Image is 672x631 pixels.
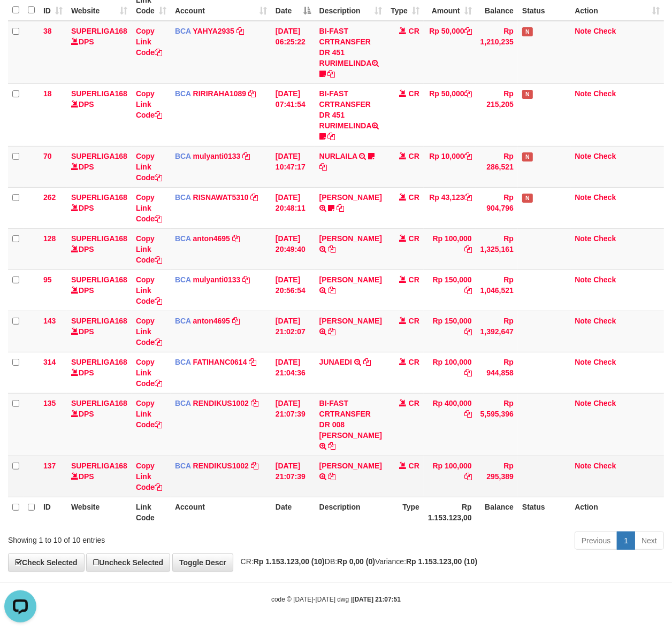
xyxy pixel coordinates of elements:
[424,456,476,497] td: Rp 100,000
[464,152,472,160] a: Copy Rp 10,000 to clipboard
[319,163,327,171] a: Copy NURLAILA to clipboard
[193,275,241,284] a: mulyanti0133
[67,352,132,393] td: DPS
[271,187,315,228] td: [DATE] 20:48:11
[43,275,52,284] span: 95
[522,27,533,36] span: Has Note
[132,497,171,527] th: Link Code
[71,152,127,160] a: SUPERLIGA168
[409,152,419,160] span: CR
[71,234,127,243] a: SUPERLIGA168
[464,286,472,295] a: Copy Rp 150,000 to clipboard
[329,327,336,336] a: Copy TITA PURNAMA to clipboard
[242,152,250,160] a: Copy mulyanti0133 to clipboard
[409,358,419,366] span: CR
[271,497,315,527] th: Date
[328,70,335,78] a: Copy BI-FAST CRTRANSFER DR 451 RURIMELINDA to clipboard
[271,21,315,84] td: [DATE] 06:25:22
[193,234,230,243] a: anton4695
[409,27,419,35] span: CR
[476,270,518,311] td: Rp 1,046,521
[71,358,127,366] a: SUPERLIGA168
[67,497,132,527] th: Website
[232,234,240,243] a: Copy anton4695 to clipboard
[67,311,132,352] td: DPS
[522,152,533,161] span: Has Note
[43,461,56,470] span: 137
[248,89,256,98] a: Copy RIRIRAHA1089 to clipboard
[175,193,191,202] span: BCA
[43,358,56,366] span: 314
[175,234,191,243] span: BCA
[175,27,191,35] span: BCA
[236,27,244,35] a: Copy YAHYA2935 to clipboard
[593,193,616,202] a: Check
[43,193,56,202] span: 262
[43,27,52,35] span: 38
[315,83,386,146] td: BI-FAST CRTRANSFER DR 451 RURIMELINDA
[271,596,401,603] small: code © [DATE]-[DATE] dwg |
[271,270,315,311] td: [DATE] 20:56:54
[175,152,191,160] span: BCA
[136,317,162,347] a: Copy Link Code
[424,228,476,270] td: Rp 100,000
[464,89,472,98] a: Copy Rp 50,000 to clipboard
[242,275,250,284] a: Copy mulyanti0133 to clipboard
[271,352,315,393] td: [DATE] 21:04:36
[136,152,162,182] a: Copy Link Code
[575,234,591,243] a: Note
[172,553,233,572] a: Toggle Descr
[193,399,249,407] a: RENDIKUS1002
[329,286,336,295] a: Copy DEDE PRATIWI to clipboard
[136,399,162,429] a: Copy Link Code
[315,21,386,84] td: BI-FAST CRTRANSFER DR 451 RURIMELINDA
[406,557,477,566] strong: Rp 1.153.123,00 (10)
[575,152,591,160] a: Note
[522,194,533,203] span: Has Note
[71,193,127,202] a: SUPERLIGA168
[8,530,272,545] div: Showing 1 to 10 of 10 entries
[71,399,127,407] a: SUPERLIGA168
[319,275,382,284] a: [PERSON_NAME]
[409,234,419,243] span: CR
[424,21,476,84] td: Rp 50,000
[193,193,249,202] a: RISNAWAT5310
[193,152,241,160] a: mulyanti0133
[476,393,518,456] td: Rp 5,595,396
[175,89,191,98] span: BCA
[575,275,591,284] a: Note
[67,21,132,84] td: DPS
[522,90,533,99] span: Has Note
[136,193,162,223] a: Copy Link Code
[593,358,616,366] a: Check
[353,596,401,603] strong: [DATE] 21:07:51
[575,358,591,366] a: Note
[575,399,591,407] a: Note
[409,275,419,284] span: CR
[424,352,476,393] td: Rp 100,000
[67,83,132,146] td: DPS
[171,497,271,527] th: Account
[464,410,472,418] a: Copy Rp 400,000 to clipboard
[476,228,518,270] td: Rp 1,325,161
[315,497,386,527] th: Description
[635,532,664,550] a: Next
[424,497,476,527] th: Rp 1.153.123,00
[476,21,518,84] td: Rp 1,210,235
[337,557,375,566] strong: Rp 0,00 (0)
[593,234,616,243] a: Check
[251,399,258,407] a: Copy RENDIKUS1002 to clipboard
[593,317,616,325] a: Check
[175,461,191,470] span: BCA
[409,193,419,202] span: CR
[476,497,518,527] th: Balance
[86,553,170,572] a: Uncheck Selected
[251,193,258,202] a: Copy RISNAWAT5310 to clipboard
[43,234,56,243] span: 128
[363,358,371,366] a: Copy JUNAEDI to clipboard
[476,311,518,352] td: Rp 1,392,647
[254,557,325,566] strong: Rp 1.153.123,00 (10)
[424,187,476,228] td: Rp 43,123
[4,4,36,36] button: Open LiveChat chat widget
[337,204,344,212] a: Copy YOSI EFENDI to clipboard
